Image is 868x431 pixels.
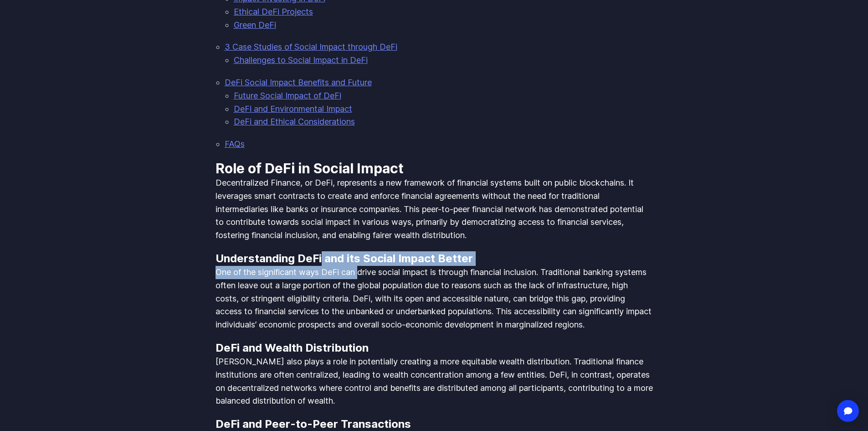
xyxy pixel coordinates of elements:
p: One of the significant ways DeFi can drive social impact is through financial inclusion. Traditio... [216,266,653,332]
strong: Understanding DeFi and its Social Impact Better [216,252,473,265]
strong: Role of DeFi in Social Impact [216,160,404,177]
strong: DeFi and Peer-to-Peer Transactions [216,417,411,431]
div: Open Intercom Messenger [837,400,859,422]
a: DeFi and Environmental Impact [234,104,352,114]
a: DeFi Social Impact Benefits and Future [225,78,372,87]
a: Green DeFi [234,20,276,30]
p: Decentralized Finance, or DeFi, represents a new framework of financial systems built on public b... [216,177,653,242]
p: [PERSON_NAME] also plays a role in potentially creating a more equitable wealth distribution. Tra... [216,355,653,408]
a: 3 Case Studies of Social Impact through DeFi [225,42,397,52]
a: DeFi and Ethical Considerations [234,117,355,126]
a: FAQs [225,139,245,149]
a: Ethical DeFi Projects [234,7,313,16]
a: Future Social Impact of DeFi [234,91,341,100]
a: Challenges to Social Impact in DeFi [234,55,368,65]
strong: DeFi and Wealth Distribution [216,341,369,354]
